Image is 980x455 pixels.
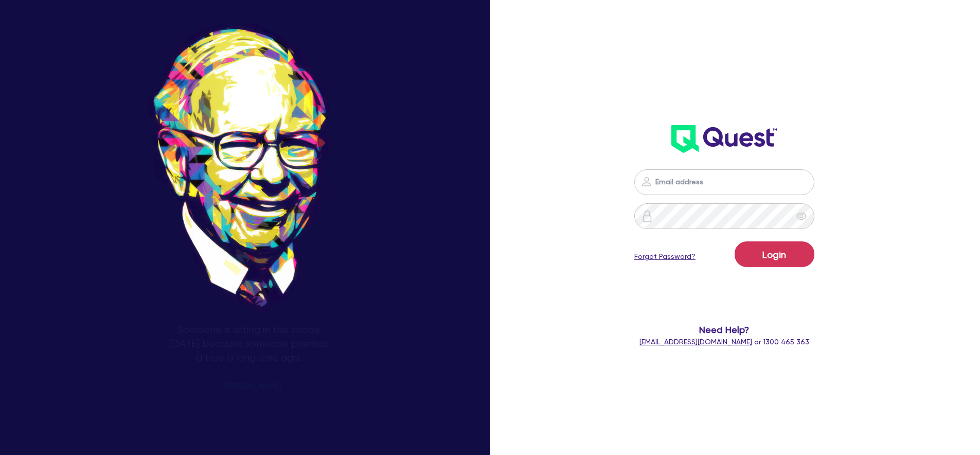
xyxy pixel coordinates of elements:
span: - [PERSON_NAME] [216,382,280,390]
img: wH2k97JdezQIQAAAABJRU5ErkJggg== [671,125,777,153]
button: Login [735,241,814,267]
span: Need Help? [593,323,856,337]
img: icon-password [641,210,653,222]
img: icon-password [640,176,653,188]
span: eye [796,211,807,221]
a: [EMAIL_ADDRESS][DOMAIN_NAME] [639,338,752,346]
span: or 1300 465 363 [639,338,809,346]
a: Forgot Password? [634,251,696,262]
input: Email address [634,169,814,195]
